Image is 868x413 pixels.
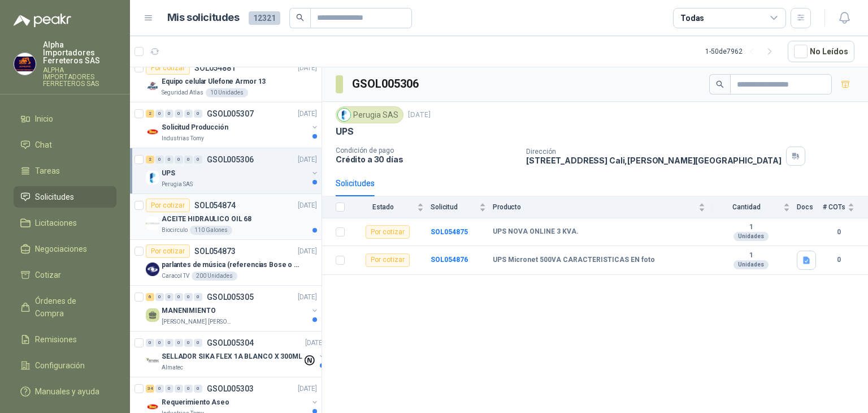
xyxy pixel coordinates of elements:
a: Por cotizarSOL054874[DATE] Company LogoACEITE HIDRAULICO OIL 68Biocirculo110 Galones [130,194,322,240]
img: Company Logo [146,263,159,276]
div: 0 [175,339,183,347]
a: Por cotizarSOL054881[DATE] Company LogoEquipo celular Ulefone Armor 13Seguridad Atlas10 Unidades [130,57,322,102]
a: Negociaciones [14,238,116,260]
span: Negociaciones [35,243,87,255]
div: 0 [175,156,183,164]
img: Company Logo [338,109,350,121]
p: SOL054873 [194,247,236,255]
span: Solicitud [431,203,477,211]
div: 0 [165,293,173,301]
div: 0 [184,385,193,393]
h1: Mis solicitudes [167,10,240,26]
div: Solicitudes [336,177,375,190]
p: Requerimiento Aseo [162,397,229,408]
span: Estado [351,203,415,211]
div: 10 Unidades [206,88,248,97]
p: [DATE] [298,292,317,303]
div: 0 [194,293,202,301]
p: Biocirculo [162,226,188,235]
div: 0 [184,110,193,118]
p: [DATE] [298,154,317,165]
img: Company Logo [146,171,159,184]
div: Por cotizar [366,253,410,267]
a: 2 0 0 0 0 0 GSOL005307[DATE] Company LogoSolicitud ProducciónIndustrias Tomy [146,107,319,143]
img: Company Logo [146,125,159,139]
a: Órdenes de Compra [14,290,116,324]
div: 0 [194,339,202,347]
p: Perugia SAS [162,180,193,189]
div: 34 [146,385,154,393]
p: Industrias Tomy [162,134,204,143]
div: 0 [184,293,193,301]
p: [DATE] [298,63,317,74]
div: 6 [146,293,154,301]
div: 0 [175,293,183,301]
div: Unidades [734,260,769,269]
span: Solicitudes [35,191,74,203]
img: Company Logo [14,53,36,75]
img: Company Logo [146,217,159,230]
div: 110 Galones [190,226,232,235]
p: GSOL005303 [207,385,254,393]
b: 0 [823,255,854,265]
a: Chat [14,134,116,156]
h3: GSOL005306 [352,75,420,93]
div: 0 [165,339,173,347]
div: Todas [680,12,704,24]
p: Caracol TV [162,272,189,281]
span: search [296,14,304,21]
div: 0 [175,110,183,118]
th: Solicitud [431,196,493,218]
p: [DATE] [298,384,317,394]
div: 2 [146,110,154,118]
p: ACEITE HIDRAULICO OIL 68 [162,214,251,225]
p: [DATE] [408,110,431,121]
th: # COTs [823,196,868,218]
a: SOL054876 [431,256,468,264]
a: 2 0 0 0 0 0 GSOL005306[DATE] Company LogoUPSPerugia SAS [146,153,319,189]
div: 0 [155,293,164,301]
div: 0 [165,110,173,118]
span: Inicio [35,113,53,125]
div: 0 [194,385,202,393]
b: UPS NOVA ONLINE 3 KVA. [493,227,579,236]
a: Solicitudes [14,186,116,208]
th: Docs [797,196,823,218]
b: 1 [712,251,790,260]
p: GSOL005306 [207,156,254,164]
div: 1 - 50 de 7962 [705,42,779,61]
div: 0 [165,156,173,164]
p: [PERSON_NAME] [PERSON_NAME] [162,317,233,326]
span: Cantidad [712,203,781,211]
span: Remisiones [35,333,77,346]
p: GSOL005305 [207,293,254,301]
span: Tareas [35,165,60,177]
div: 0 [194,156,202,164]
p: Almatec [162,363,183,372]
p: Condición de pago [336,147,517,154]
b: UPS Micronet 500VA CARACTERISTICAS EN foto [493,256,655,265]
p: [DATE] [298,109,317,119]
p: [STREET_ADDRESS] Cali , [PERSON_NAME][GEOGRAPHIC_DATA] [526,156,782,165]
th: Cantidad [712,196,797,218]
a: Cotizar [14,264,116,286]
a: Inicio [14,108,116,130]
span: Producto [493,203,696,211]
a: Por cotizarSOL054873[DATE] Company Logoparlantes de música (referencias Bose o Alexa) CON MARCACI... [130,240,322,286]
p: Alpha Importadores Ferreteros SAS [43,41,116,64]
a: Tareas [14,160,116,182]
div: 0 [155,156,164,164]
p: SOL054881 [194,64,236,72]
p: MANENIMIENTO [162,306,216,316]
div: Perugia SAS [336,106,403,123]
div: 0 [184,339,193,347]
img: Logo peakr [14,14,71,27]
div: 0 [175,385,183,393]
a: Manuales y ayuda [14,381,116,402]
div: Por cotizar [366,225,410,239]
a: Remisiones [14,329,116,350]
p: GSOL005307 [207,110,254,118]
span: search [716,80,724,88]
p: parlantes de música (referencias Bose o Alexa) CON MARCACION 1 LOGO (Mas datos en el adjunto) [162,260,302,270]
